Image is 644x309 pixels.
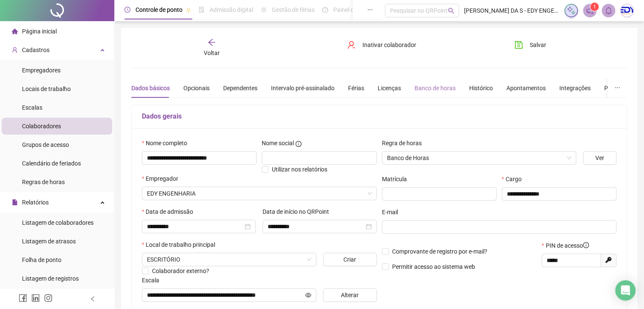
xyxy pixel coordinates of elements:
[382,207,404,217] label: E-mail
[19,294,27,302] span: facebook
[305,292,311,298] span: eye
[131,83,170,93] div: Dados básicos
[152,268,209,274] span: Colaborador externo?
[12,199,18,205] span: file
[22,179,65,185] span: Regras de horas
[12,47,18,53] span: user-add
[387,152,571,164] span: Banco de Horas
[448,8,454,14] span: search
[22,28,57,35] span: Página inicial
[530,40,546,50] span: Salvar
[142,174,184,183] label: Empregador
[608,78,627,98] button: ellipsis
[464,6,559,15] span: [PERSON_NAME] DA S - EDY ENGENHARIA E CONSULTORIA EIRELI - EPP
[567,6,576,15] img: sparkle-icon.fc2bf0ac1784a2077858766a79e2daf3.svg
[44,294,53,302] span: instagram
[590,3,599,11] sup: 1
[22,123,61,130] span: Colaboradores
[22,67,61,74] span: Empregadores
[296,141,301,147] span: info-circle
[583,242,589,248] span: info-circle
[322,7,328,13] span: dashboard
[502,174,527,184] label: Cargo
[204,50,220,56] span: Voltar
[199,7,205,13] span: file-done
[595,153,604,163] span: Ver
[124,7,130,13] span: clock-circle
[586,7,594,14] span: notification
[469,83,493,93] div: Histórico
[12,28,18,34] span: home
[147,187,372,200] span: EDY ENGENHARIA E CONSULTORIA EIRELI - EPP
[22,86,71,92] span: Locais de trabalho
[546,241,589,250] span: PIN de acesso
[210,6,253,13] span: Admissão digital
[604,83,637,93] div: Preferências
[183,83,210,93] div: Opcionais
[559,83,591,93] div: Integrações
[514,41,523,49] span: save
[22,238,76,245] span: Listagem de atrasos
[621,4,633,17] img: 8922
[223,83,257,93] div: Dependentes
[367,7,373,13] span: ellipsis
[343,255,356,264] span: Criar
[22,47,50,53] span: Cadastros
[22,141,69,148] span: Grupos de acesso
[22,199,49,206] span: Relatórios
[392,248,487,255] span: Comprovante de registro por e-mail?
[261,7,267,13] span: sun
[323,288,377,302] button: Alterar
[142,138,193,148] label: Nome completo
[341,38,423,52] button: Inativar colaborador
[348,83,364,93] div: Férias
[415,83,456,93] div: Banco de horas
[22,219,94,226] span: Listagem de colaboradores
[22,160,81,167] span: Calendário de feriados
[142,240,221,249] label: Local de trabalho principal
[186,8,191,13] span: pushpin
[31,294,40,302] span: linkedin
[392,263,475,270] span: Permitir acesso ao sistema web
[614,85,620,91] span: ellipsis
[142,276,165,285] label: Escala
[323,253,377,266] button: Criar
[378,83,401,93] div: Licenças
[262,138,294,148] span: Nome social
[147,253,311,266] span: VIVER CASTANHEIRA
[382,138,427,148] label: Regra de horas
[271,83,334,93] div: Intervalo pré-assinalado
[615,280,636,301] div: Open Intercom Messenger
[22,275,79,282] span: Listagem de registros
[583,151,616,165] button: Ver
[341,290,359,300] span: Alterar
[272,166,327,173] span: Utilizar nos relatórios
[90,296,96,302] span: left
[362,40,416,50] span: Inativar colaborador
[508,38,553,52] button: Salvar
[207,38,216,47] span: arrow-left
[22,104,42,111] span: Escalas
[593,4,596,10] span: 1
[22,257,61,263] span: Folha de ponto
[272,6,315,13] span: Gestão de férias
[263,207,334,216] label: Data de início no QRPoint
[142,207,199,216] label: Data de admissão
[142,111,616,121] h5: Dados gerais
[605,7,612,14] span: bell
[382,174,412,184] label: Matrícula
[506,83,546,93] div: Apontamentos
[347,41,356,49] span: user-delete
[333,6,366,13] span: Painel do DP
[135,6,182,13] span: Controle de ponto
